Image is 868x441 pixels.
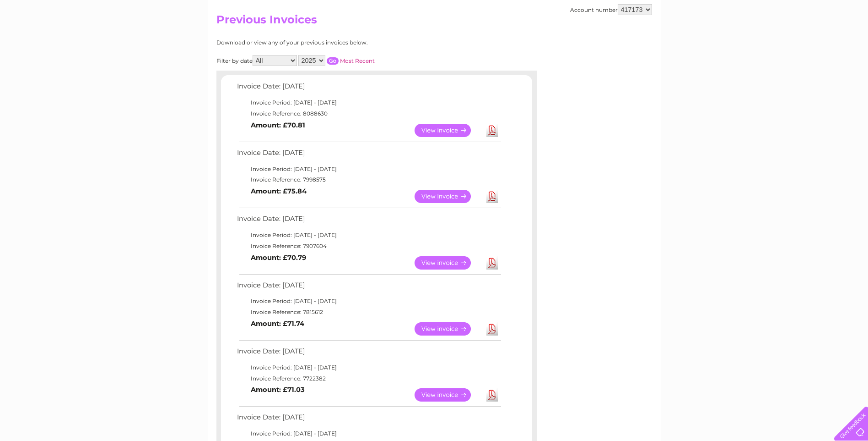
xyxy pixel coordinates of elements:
[570,4,652,15] div: Account number
[30,24,77,52] img: logo.png
[218,5,651,44] div: Clear Business is a trading name of Verastar Limited (registered in [GEOGRAPHIC_DATA] No. 3667643...
[235,279,502,296] td: Invoice Date: [DATE]
[838,39,859,46] a: Log out
[235,345,502,362] td: Invoice Date: [DATE]
[235,296,502,307] td: Invoice Period: [DATE] - [DATE]
[415,388,482,402] a: View
[235,241,502,252] td: Invoice Reference: 7907604
[486,322,498,336] a: Download
[235,411,502,428] td: Invoice Date: [DATE]
[235,307,502,318] td: Invoice Reference: 7815612
[695,5,759,16] a: 0333 014 3131
[788,39,802,46] a: Blog
[251,121,305,129] b: Amount: £70.81
[235,174,502,185] td: Invoice Reference: 7998575
[235,97,502,108] td: Invoice Period: [DATE] - [DATE]
[235,362,502,373] td: Invoice Period: [DATE] - [DATE]
[235,147,502,164] td: Invoice Date: [DATE]
[216,55,457,66] div: Filter by date
[486,124,498,137] a: Download
[251,320,304,328] b: Amount: £71.74
[251,386,305,394] b: Amount: £71.03
[415,190,482,203] a: View
[755,39,783,46] a: Telecoms
[235,164,502,175] td: Invoice Period: [DATE] - [DATE]
[807,39,830,46] a: Contact
[340,57,375,64] a: Most Recent
[235,108,502,119] td: Invoice Reference: 8088630
[415,124,482,137] a: View
[235,213,502,230] td: Invoice Date: [DATE]
[251,187,307,195] b: Amount: £75.84
[216,39,457,46] div: Download or view any of your previous invoices below.
[235,230,502,241] td: Invoice Period: [DATE] - [DATE]
[486,388,498,402] a: Download
[251,254,306,262] b: Amount: £70.79
[415,256,482,270] a: View
[486,256,498,270] a: Download
[216,13,652,31] h2: Previous Invoices
[235,428,502,439] td: Invoice Period: [DATE] - [DATE]
[235,80,502,97] td: Invoice Date: [DATE]
[707,39,724,46] a: Water
[486,190,498,203] a: Download
[235,373,502,384] td: Invoice Reference: 7722382
[415,322,482,336] a: View
[730,39,750,46] a: Energy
